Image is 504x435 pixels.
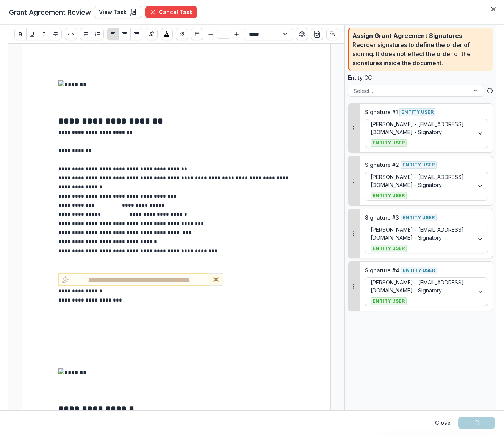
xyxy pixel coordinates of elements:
[26,28,38,40] button: Underline
[399,108,435,116] span: Entity User
[38,28,50,40] button: Italicize
[365,108,398,116] p: Signature # 1
[311,28,323,40] button: download-word
[352,41,471,67] div: Reorder signatures to define the order of signing. It does not effect the order of the signatures...
[401,267,437,274] span: Entity User
[50,28,62,40] button: Strike
[119,28,131,40] button: Align Center
[371,192,407,199] span: Entity User
[430,417,455,429] button: Close
[371,226,469,242] p: [PERSON_NAME] - [EMAIL_ADDRESS][DOMAIN_NAME] - Signatory
[232,30,241,39] button: Bigger
[371,139,407,147] span: Entity User
[365,214,399,221] p: Signature # 3
[65,28,77,40] button: Code
[348,262,360,311] button: Drag to reorder
[9,7,91,17] span: Grant Agreement Review
[352,31,487,40] div: Assign Grant Agreement Signatures
[371,245,407,252] span: Entity User
[145,6,197,18] button: Cancel Task
[487,3,499,15] button: Close
[80,28,92,40] button: Bullet List
[107,28,119,40] button: Align Left
[371,278,469,294] p: [PERSON_NAME] - [EMAIL_ADDRESS][DOMAIN_NAME] - Signatory
[371,297,407,305] span: Entity User
[371,173,469,189] p: [PERSON_NAME] - [EMAIL_ADDRESS][DOMAIN_NAME] - Signatory
[176,28,188,40] button: Create link
[348,104,360,152] button: Drag to reorder
[92,28,104,40] button: Ordered List
[348,74,488,82] label: Entity CC
[401,161,437,169] span: Entity User
[94,6,142,18] a: View Task
[326,28,338,40] button: Open Editor Sidebar
[191,28,203,40] button: Insert Table
[206,30,215,39] button: Smaller
[365,161,399,169] p: Signature # 2
[401,214,437,221] span: Entity User
[130,28,142,40] button: Align Right
[296,28,308,40] button: Preview preview-doc.pdf
[348,209,360,258] button: Drag to reorder
[146,28,158,40] button: Insert Signature
[161,28,173,40] button: Choose font color
[371,120,469,136] p: [PERSON_NAME] - [EMAIL_ADDRESS][DOMAIN_NAME] - Signatory
[209,273,223,286] button: Remove Signature
[348,156,360,205] button: Drag to reorder
[365,266,399,274] p: Signature # 4
[14,28,27,40] button: Bold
